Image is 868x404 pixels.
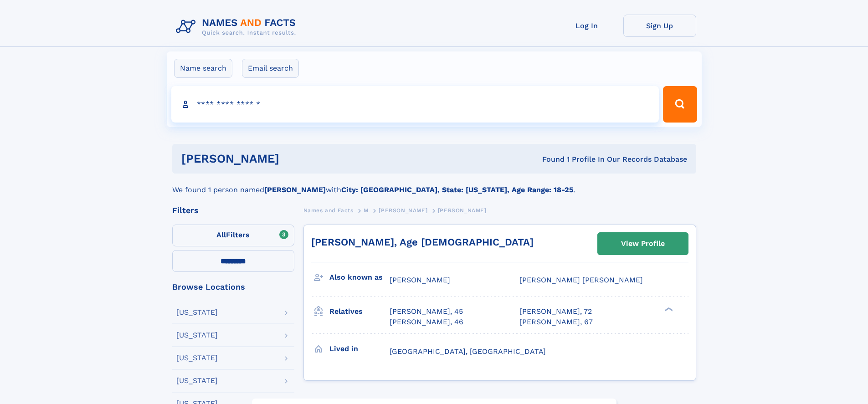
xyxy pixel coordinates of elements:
span: [GEOGRAPHIC_DATA], [GEOGRAPHIC_DATA] [390,347,546,356]
img: Logo Names and Facts [172,15,303,39]
a: M [364,205,369,216]
div: Browse Locations [172,283,294,291]
a: [PERSON_NAME], Age [DEMOGRAPHIC_DATA] [311,236,534,248]
a: [PERSON_NAME] [379,205,427,216]
label: Name search [174,59,232,78]
span: [PERSON_NAME] [PERSON_NAME] [519,276,643,284]
a: Log In [550,15,623,37]
input: search input [171,86,659,123]
b: [PERSON_NAME] [264,185,326,194]
h1: [PERSON_NAME] [181,153,411,164]
span: [PERSON_NAME] [438,207,487,214]
div: [US_STATE] [176,309,218,316]
a: [PERSON_NAME], 45 [390,307,463,317]
a: Names and Facts [303,205,354,216]
label: Filters [172,225,294,246]
label: Email search [242,59,299,78]
button: Search Button [663,86,697,123]
span: All [216,230,226,239]
a: Sign Up [623,15,696,37]
div: Found 1 Profile In Our Records Database [411,154,687,164]
div: We found 1 person named with . [172,174,696,195]
div: View Profile [621,233,665,254]
span: [PERSON_NAME] [390,276,450,284]
div: [US_STATE] [176,354,218,362]
h3: Relatives [329,304,390,319]
div: Filters [172,206,294,215]
div: ❯ [663,307,673,312]
a: [PERSON_NAME], 72 [519,307,592,317]
a: [PERSON_NAME], 67 [519,317,593,327]
div: [US_STATE] [176,332,218,339]
h3: Lived in [329,341,390,357]
a: [PERSON_NAME], 46 [390,317,463,327]
b: City: [GEOGRAPHIC_DATA], State: [US_STATE], Age Range: 18-25 [341,185,573,194]
span: M [364,207,369,214]
div: [US_STATE] [176,377,218,384]
h3: Also known as [329,270,390,285]
a: View Profile [598,233,688,255]
span: [PERSON_NAME] [379,207,427,214]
